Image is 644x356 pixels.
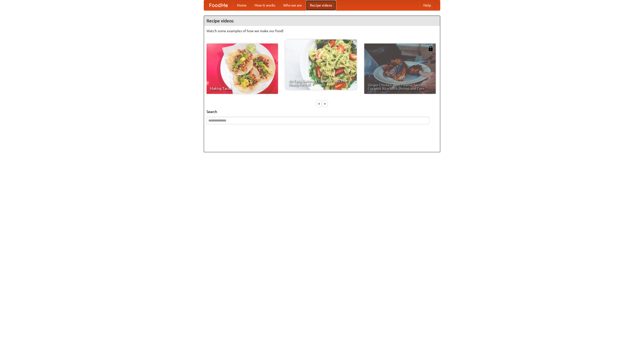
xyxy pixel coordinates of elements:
span: An Easy, Summery Tomato Pasta That's Ready for Fall [289,79,353,86]
div: « [317,100,321,107]
div: » [323,100,327,107]
span: Making Tacos [210,87,274,90]
a: Who we are [279,0,306,10]
h4: Recipe videos [204,16,440,26]
a: An Easy, Summery Tomato Pasta That's Ready for Fall [285,39,357,90]
a: FoodMe [204,0,233,10]
img: 483408.png [428,46,433,51]
a: Making Tacos [207,44,278,94]
p: Watch some examples of how we make our food! [207,28,437,33]
h5: Search [207,109,437,114]
a: How it works [251,0,279,10]
a: Home [233,0,251,10]
a: Recipe videos [306,0,336,10]
a: Help [419,0,435,10]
